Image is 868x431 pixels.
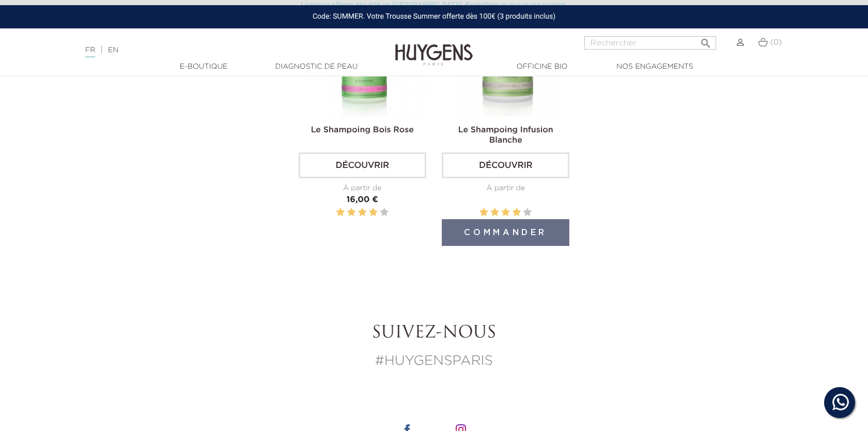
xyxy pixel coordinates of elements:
label: 1 [479,206,488,219]
a: Diagnostic de peau [265,61,368,72]
i:  [700,34,712,47]
input: Rechercher [584,36,716,50]
a: Le Shampoing Bois Rose [311,126,414,134]
button:  [696,33,715,47]
label: 2 [490,206,499,219]
label: 3 [358,206,366,219]
label: 1 [336,206,345,219]
button: Commander [442,219,569,246]
label: 4 [369,206,377,219]
span: 16,00 € [347,196,378,204]
p: #HUYGENSPARIS [147,351,721,372]
label: 3 [502,206,510,219]
a: Découvrir [299,152,426,178]
a: Le Shampoing Infusion Blanche [458,126,553,145]
label: 5 [523,206,532,219]
a: FR [85,47,95,57]
a: Nos engagements [603,61,706,72]
div: | [80,44,354,56]
div: À partir de [299,183,426,194]
a: EN [108,47,118,54]
a: Découvrir [442,152,569,178]
div: À partir de [442,183,569,194]
label: 4 [513,206,521,219]
label: 2 [347,206,355,219]
label: 5 [380,206,388,219]
a: Officine Bio [490,61,594,72]
a: E-Boutique [152,61,255,72]
span: (0) [770,39,782,46]
h2: Suivez-nous [147,324,721,343]
img: Huygens [395,27,473,67]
